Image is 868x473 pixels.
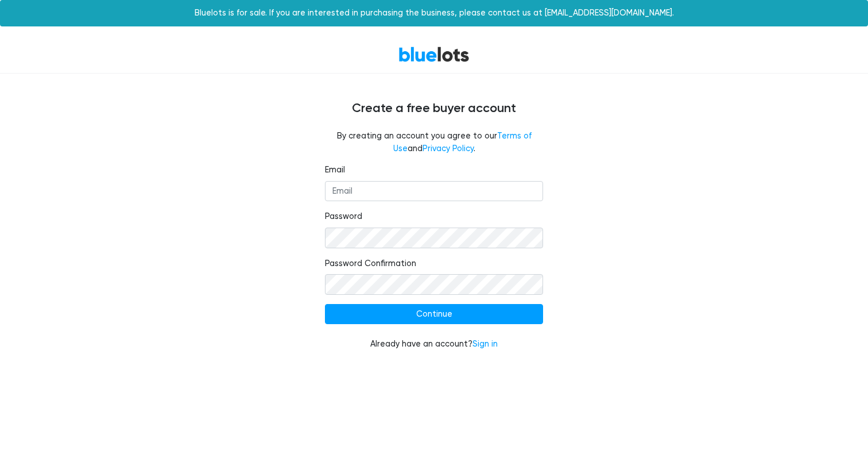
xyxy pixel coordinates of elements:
a: Privacy Policy [423,144,474,153]
label: Password [325,210,362,223]
label: Email [325,164,345,176]
input: Email [325,181,543,202]
input: Continue [325,304,543,325]
a: BlueLots [398,46,470,63]
a: Terms of Use [393,131,532,153]
div: Already have an account? [325,338,543,351]
a: Sign in [472,339,498,349]
fieldset: By creating an account you agree to our and . [325,130,543,155]
h4: Create a free buyer account [90,101,778,116]
label: Password Confirmation [325,257,416,270]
